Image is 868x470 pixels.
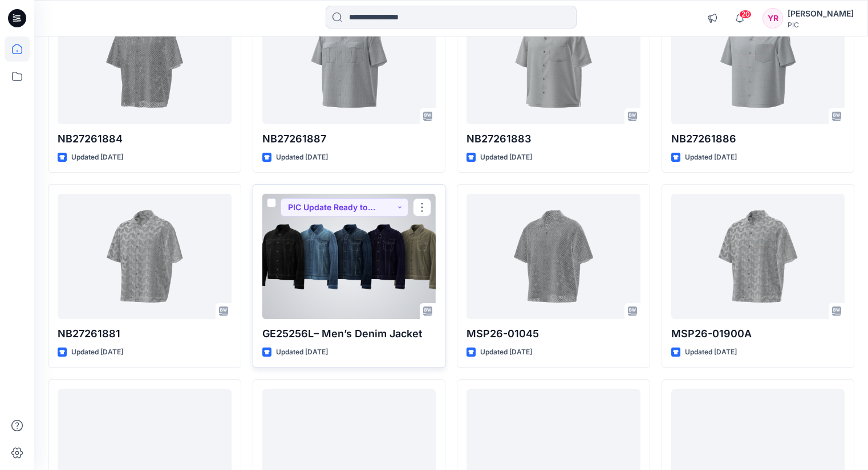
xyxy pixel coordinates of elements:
p: Updated [DATE] [685,152,737,164]
a: GE25256L– Men’s Denim Jacket [262,194,436,319]
p: NB27261883 [467,131,640,147]
p: Updated [DATE] [276,152,328,164]
a: MSP26-01900A [671,194,845,319]
p: Updated [DATE] [276,346,328,358]
div: YR [762,8,783,28]
div: PIC [788,21,854,29]
p: Updated [DATE] [480,152,532,164]
p: MSP26-01900A [671,326,845,342]
p: Updated [DATE] [685,346,737,358]
p: Updated [DATE] [71,346,123,358]
span: 20 [739,10,752,19]
p: Updated [DATE] [480,346,532,358]
a: NB27261881 [58,194,232,319]
p: NB27261881 [58,326,232,342]
p: NB27261887 [262,131,436,147]
a: MSP26-01045 [467,194,640,319]
p: NB27261884 [58,131,232,147]
p: NB27261886 [671,131,845,147]
p: Updated [DATE] [71,152,123,164]
p: MSP26-01045 [467,326,640,342]
p: GE25256L– Men’s Denim Jacket [262,326,436,342]
div: [PERSON_NAME] [788,7,854,21]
